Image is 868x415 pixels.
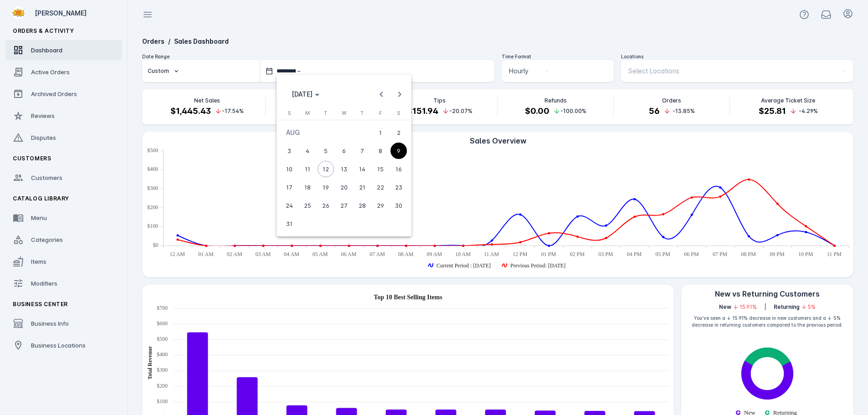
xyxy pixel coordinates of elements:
[360,110,364,116] span: T
[299,143,316,159] span: 4
[354,161,370,177] span: 14
[324,110,327,116] span: T
[280,196,298,215] button: Aug 24, 2025
[292,90,313,98] span: [DATE]
[390,196,408,215] button: Aug 30, 2025
[354,143,370,159] span: 7
[353,196,371,215] button: Aug 28, 2025
[372,124,389,141] span: 1
[298,160,317,178] button: Aug 11, 2025
[342,110,346,116] span: W
[298,142,317,160] button: Aug 4, 2025
[390,85,409,103] button: Next month
[280,178,298,196] button: Aug 17, 2025
[281,179,298,195] span: 17
[371,178,390,196] button: Aug 22, 2025
[280,160,298,178] button: Aug 10, 2025
[281,143,298,159] span: 3
[372,143,389,159] span: 8
[282,85,329,103] button: Choose month and year
[317,142,335,160] button: Aug 5, 2025
[372,85,390,103] button: Previous month
[299,197,316,214] span: 25
[390,142,408,160] button: Aug 9, 2025
[298,196,317,215] button: Aug 25, 2025
[390,161,407,177] span: 16
[336,161,352,177] span: 13
[372,179,389,195] span: 22
[336,197,352,214] span: 27
[317,178,335,196] button: Aug 19, 2025
[371,123,390,142] button: Aug 1, 2025
[379,110,382,116] span: F
[317,196,335,215] button: Aug 26, 2025
[390,143,407,159] span: 9
[335,160,353,178] button: Aug 13, 2025
[390,160,408,178] button: Aug 16, 2025
[280,142,298,160] button: Aug 3, 2025
[371,196,390,215] button: Aug 29, 2025
[318,143,334,159] span: 5
[390,197,407,214] span: 30
[318,179,334,195] span: 19
[318,197,334,214] span: 26
[336,179,352,195] span: 20
[371,160,390,178] button: Aug 15, 2025
[318,161,334,177] span: 12
[372,161,389,177] span: 15
[390,123,408,142] button: Aug 2, 2025
[354,179,370,195] span: 21
[281,215,298,232] span: 31
[288,110,291,116] span: S
[336,143,352,159] span: 6
[397,110,401,116] span: S
[372,197,389,214] span: 29
[280,215,298,233] button: Aug 31, 2025
[298,178,317,196] button: Aug 18, 2025
[335,196,353,215] button: Aug 27, 2025
[299,161,316,177] span: 11
[353,178,371,196] button: Aug 21, 2025
[317,160,335,178] button: Aug 12, 2025
[354,197,370,214] span: 28
[299,179,316,195] span: 18
[390,124,407,141] span: 2
[390,178,408,196] button: Aug 23, 2025
[371,142,390,160] button: Aug 8, 2025
[353,142,371,160] button: Aug 7, 2025
[280,123,371,142] td: AUG
[390,179,407,195] span: 23
[281,161,298,177] span: 10
[353,160,371,178] button: Aug 14, 2025
[335,178,353,196] button: Aug 20, 2025
[305,110,310,116] span: M
[281,197,298,214] span: 24
[335,142,353,160] button: Aug 6, 2025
